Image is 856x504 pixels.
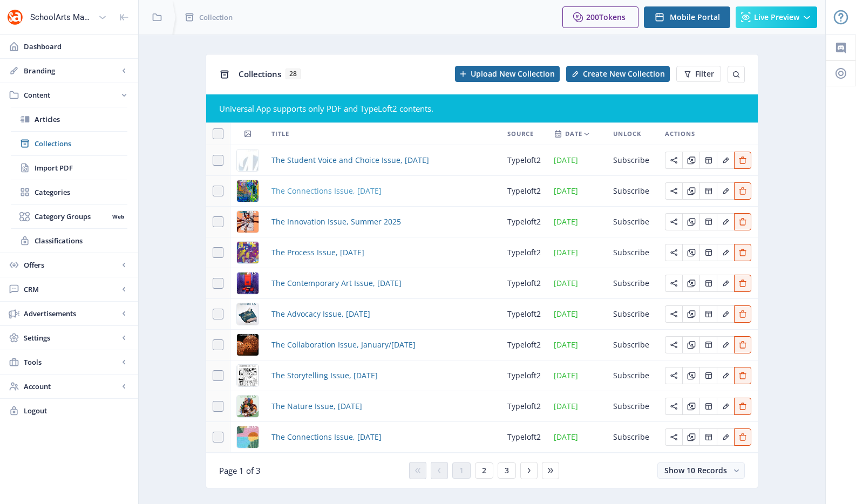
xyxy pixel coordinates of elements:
a: Edit page [665,185,682,195]
td: Subscribe [607,360,658,391]
span: Mobile Portal [670,13,720,22]
span: Advertisements [24,308,119,319]
td: typeloft2 [501,422,547,453]
td: Subscribe [607,422,658,453]
span: Date [565,127,582,140]
span: Collections [35,138,127,149]
a: Edit page [699,277,717,288]
a: Edit page [734,370,751,380]
span: Filter [695,70,714,78]
a: Edit page [665,216,682,226]
a: Edit page [682,400,699,411]
a: Edit page [734,400,751,411]
a: Edit page [699,308,717,318]
a: Edit page [734,247,751,257]
a: Edit page [699,400,717,411]
span: Collection [199,12,233,23]
span: Create New Collection [583,70,665,78]
a: Edit page [665,277,682,288]
span: Collections [239,69,281,79]
a: Collections [11,132,127,155]
img: 784aec82-15c6-4f83-95ee-af48e2a7852c.png [237,396,259,417]
img: 89e5a51b-b125-4246-816e-a18a65a1af06.jpg [237,426,259,448]
a: The Advocacy Issue, [DATE] [271,308,370,321]
button: Upload New Collection [455,66,560,82]
span: 3 [505,466,509,475]
a: Edit page [682,154,699,165]
span: Classifications [35,235,127,246]
a: Edit page [734,216,751,226]
a: Edit page [699,247,717,257]
img: 9211a670-13fb-492a-930b-e4eb21ad28b3.png [237,334,259,356]
span: Logout [24,405,130,416]
span: The Innovation Issue, Summer 2025 [271,215,401,228]
td: typeloft2 [501,176,547,207]
td: typeloft2 [501,299,547,330]
a: Edit page [734,431,751,441]
span: Dashboard [24,41,130,52]
td: Subscribe [607,237,658,268]
a: Edit page [665,339,682,349]
a: Edit page [717,185,734,195]
a: Edit page [682,370,699,380]
img: properties.app_icon.png [6,9,24,26]
span: Tokens [599,12,626,22]
a: The Connections Issue, [DATE] [271,185,382,197]
a: Edit page [717,277,734,288]
a: Edit page [717,154,734,165]
td: Subscribe [607,268,658,299]
span: Content [24,90,119,100]
a: Edit page [717,431,734,441]
a: Edit page [734,339,751,349]
a: Edit page [665,308,682,318]
td: typeloft2 [501,207,547,237]
a: Edit page [682,431,699,441]
span: The Connections Issue, [DATE] [271,431,382,444]
span: Actions [665,127,695,140]
a: Categories [11,180,127,204]
a: The Student Voice and Choice Issue, [DATE] [271,154,429,167]
button: 1 [452,462,471,479]
img: e486a72d-c057-4ded-b779-0ed98253ea9f.png [237,180,259,202]
td: typeloft2 [501,268,547,299]
span: Title [271,127,289,140]
a: Edit page [699,370,717,380]
a: The Contemporary Art Issue, [DATE] [271,277,402,290]
a: Edit page [717,339,734,349]
span: Upload New Collection [471,70,555,78]
span: 2 [482,466,486,475]
a: Edit page [665,247,682,257]
td: typeloft2 [501,391,547,422]
a: Category GroupsWeb [11,205,127,228]
td: Subscribe [607,299,658,330]
td: [DATE] [547,360,607,391]
td: Subscribe [607,391,658,422]
td: [DATE] [547,207,607,237]
a: Edit page [682,185,699,195]
td: typeloft2 [501,330,547,360]
span: Tools [24,357,119,367]
a: Import PDF [11,156,127,180]
span: Categories [35,187,127,197]
a: The Process Issue, [DATE] [271,246,364,259]
span: The Nature Issue, [DATE] [271,400,362,413]
button: 2 [475,462,493,479]
button: Live Preview [736,6,817,28]
span: CRM [24,284,119,295]
td: typeloft2 [501,237,547,268]
a: Edit page [682,216,699,226]
span: Settings [24,332,119,343]
td: [DATE] [547,237,607,268]
span: Articles [35,114,127,125]
span: Category Groups [35,211,108,222]
a: Edit page [717,370,734,380]
td: Subscribe [607,207,658,237]
span: Live Preview [754,13,799,22]
img: 10c3aa48-9907-426a-b8e9-0dff08a38197.png [237,273,259,294]
button: Filter [676,66,721,82]
a: Edit page [734,154,751,165]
